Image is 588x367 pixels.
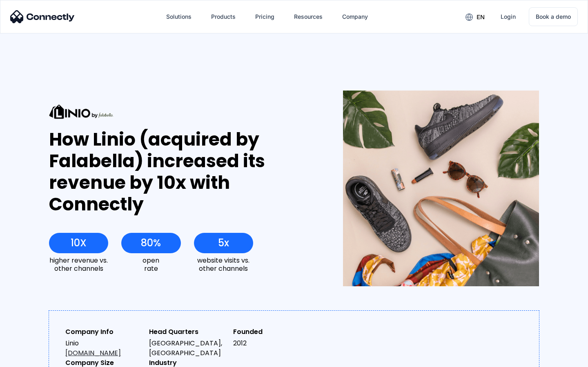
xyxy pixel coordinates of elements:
div: 80% [141,237,161,249]
a: Book a demo [529,7,578,26]
a: Pricing [249,7,281,27]
div: 5x [218,237,229,249]
aside: Language selected: English [8,353,49,364]
div: en [477,11,485,23]
div: Linio [65,338,143,358]
a: [DOMAIN_NAME] [65,348,121,358]
div: Resources [294,11,323,22]
div: Head Quarters [149,327,226,337]
div: [GEOGRAPHIC_DATA], [GEOGRAPHIC_DATA] [149,338,226,358]
img: Connectly Logo [10,10,75,23]
div: Founded [233,327,310,337]
div: website visits vs. other channels [194,256,253,272]
div: higher revenue vs. other channels [49,256,108,272]
div: 10X [71,237,87,249]
div: open rate [121,256,180,272]
div: Company Info [65,327,143,337]
div: Solutions [166,11,192,22]
div: Login [501,11,516,22]
a: Login [494,7,522,27]
div: How Linio (acquired by Falabella) increased its revenue by 10x with Connectly [49,129,313,215]
ul: Language list [16,353,49,364]
div: 2012 [233,338,310,348]
div: Pricing [255,11,274,22]
div: Company [342,11,368,22]
div: Products [211,11,236,22]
